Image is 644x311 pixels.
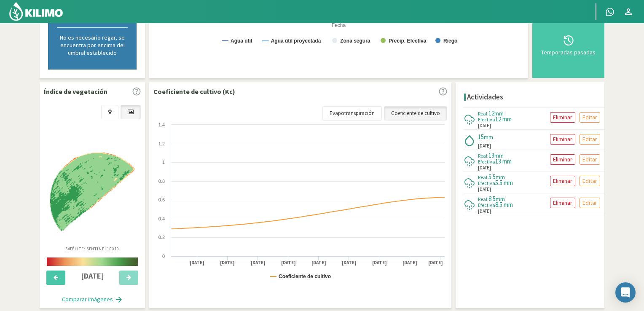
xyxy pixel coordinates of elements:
button: Editar [580,134,600,145]
p: Eliminar [553,198,572,208]
text: 0 [162,254,165,259]
button: Editar [580,112,600,123]
span: 13 [488,151,494,159]
p: No es necesario regar, se encuentra por encima del umbral establecido [57,34,128,56]
span: mm [494,152,504,159]
p: Eliminar [553,176,572,186]
a: Coeficiente de cultivo [384,106,447,121]
img: 6397e97b-76ee-4003-9502-ced533156e5e_-_sentinel_-_2025-08-15.png [50,153,134,231]
span: 8.5 mm [495,201,513,209]
text: [DATE] [402,260,417,266]
span: [DATE] [478,142,491,150]
text: [DATE] [281,260,296,266]
text: [DATE] [342,260,357,266]
span: mm [494,110,504,117]
span: Real: [478,153,488,159]
p: Eliminar [553,134,572,144]
text: 0.8 [158,179,165,184]
span: Efectiva [478,116,495,123]
text: Riego [443,38,457,44]
span: 5.5 mm [495,179,513,187]
span: [DATE] [478,186,491,193]
text: [DATE] [428,260,443,266]
text: [DATE] [311,260,326,266]
h4: [DATE] [70,272,115,280]
h4: Actividades [467,93,503,101]
span: mm [496,173,505,181]
text: [DATE] [220,260,235,266]
a: Evapotranspiración [322,106,382,121]
button: Eliminar [550,154,575,165]
img: Kilimo [8,1,64,21]
text: Agua útil [231,38,252,44]
text: Fecha [332,22,346,28]
p: Satélite: Sentinel [65,246,120,252]
span: mm [496,195,505,203]
p: Editar [582,155,597,164]
text: 1.4 [158,122,165,127]
p: Editar [582,176,597,186]
text: 0.2 [158,235,165,240]
text: Coeficiente de cultivo [279,273,331,279]
p: Eliminar [553,155,572,164]
text: [DATE] [372,260,387,266]
text: Agua útil proyectada [271,38,321,44]
button: Eliminar [550,112,575,123]
span: 5.5 [488,173,496,181]
p: Editar [582,198,597,208]
span: 15 [478,133,484,141]
span: [DATE] [478,164,491,172]
button: Editar [580,154,600,165]
button: Editar [580,198,600,208]
span: 8.5 [488,195,496,203]
button: Eliminar [550,134,575,145]
text: Zona segura [340,38,370,44]
span: Real: [478,174,488,180]
text: [DATE] [251,260,266,266]
span: 13 mm [495,157,512,165]
div: Open Intercom Messenger [615,282,636,303]
text: 1.2 [158,141,165,146]
p: Editar [582,134,597,144]
button: Eliminar [550,176,575,186]
span: 12 [488,109,494,117]
text: 0.6 [158,197,165,202]
p: Coeficiente de cultivo (Kc) [153,86,235,97]
text: [DATE] [190,260,204,266]
p: Índice de vegetación [44,86,107,97]
button: Eliminar [550,198,575,208]
span: Real: [478,110,488,117]
span: [DATE] [478,122,491,129]
span: 10X10 [107,246,120,252]
text: Precip. Efectiva [389,38,427,44]
button: Comparar imágenes [54,291,131,308]
span: Efectiva [478,158,495,165]
button: Temporadas pasadas [537,15,600,74]
span: 12 mm [495,115,512,123]
div: Temporadas pasadas [539,49,598,55]
p: Eliminar [553,113,572,122]
text: 0.4 [158,216,165,221]
text: 1 [162,160,165,165]
span: Efectiva [478,180,495,186]
img: scale [47,257,138,266]
span: Real: [478,196,488,202]
span: [DATE] [478,208,491,215]
span: Efectiva [478,202,495,208]
button: Editar [580,176,600,186]
span: mm [484,133,493,141]
p: Editar [582,113,597,122]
